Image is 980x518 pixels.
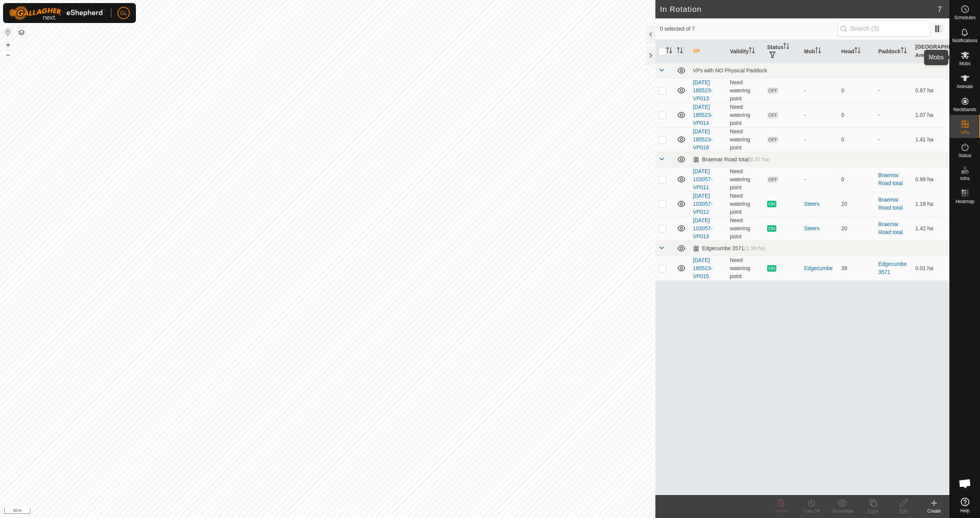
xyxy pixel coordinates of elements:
p-sorticon: Activate to sort [677,48,683,54]
td: 0.01 ha [912,256,949,280]
td: 0.99 ha [912,167,949,192]
div: Steers [804,225,835,233]
div: Steers [804,200,835,208]
td: 39 [838,256,875,280]
div: Edit [888,508,919,515]
span: GL [120,9,127,17]
h2: In Rotation [660,5,938,14]
span: OFF [767,112,779,118]
th: Paddock [875,40,912,63]
td: Need watering point [727,103,764,127]
div: - [804,87,835,95]
a: [DATE] 185523-VP015 [693,257,712,279]
span: Heatmap [955,199,974,204]
td: - [875,78,912,103]
span: Notifications [952,38,977,43]
td: 0 [838,78,875,103]
input: Search (S) [838,21,930,37]
a: [DATE] 103057-VP012 [693,193,712,215]
td: Need watering point [727,192,764,216]
span: ON [767,225,776,232]
span: (1.38 ha) [744,245,766,251]
a: Braemar Road total [878,197,903,211]
a: [DATE] 185523-VP016 [693,128,712,151]
td: 1.41 ha [912,127,949,152]
button: Map Layers [17,28,26,37]
span: Animals [957,84,973,89]
div: - [804,175,835,184]
button: + [3,40,13,49]
a: Help [950,495,980,516]
span: Status [958,153,971,158]
td: - [875,103,912,127]
td: Need watering point [727,127,764,152]
div: Show/Hide [827,508,857,515]
span: VPs [960,130,969,135]
span: OFF [767,136,779,143]
td: 0 [838,127,875,152]
th: Head [838,40,875,63]
div: Braemar Road total [693,156,770,163]
p-sorticon: Activate to sort [666,48,672,54]
th: Mob [801,40,838,63]
span: OFF [767,176,779,183]
td: 0 [838,103,875,127]
a: Braemar Road total [878,172,903,186]
p-sorticon: Activate to sort [927,52,933,58]
td: 0 [838,167,875,192]
img: Gallagher Logo [9,6,105,20]
span: (6.37 ha) [748,156,770,162]
div: Create [919,508,949,515]
td: Need watering point [727,167,764,192]
span: Mobs [959,61,970,66]
div: Edgecumbe [804,264,835,272]
div: Turn Off [796,508,827,515]
p-sorticon: Activate to sort [854,48,861,54]
td: Need watering point [727,256,764,280]
div: Open chat [954,472,977,495]
a: Edgecumbe 3571 [878,261,907,275]
span: ON [767,201,776,207]
td: Need watering point [727,216,764,241]
td: 0.87 ha [912,78,949,103]
th: VP [690,40,727,63]
th: [GEOGRAPHIC_DATA] Area [912,40,949,63]
span: ON [767,265,776,272]
a: Braemar Road total [878,221,903,235]
a: Contact Us [335,508,358,515]
p-sorticon: Activate to sort [783,44,789,50]
span: 0 selected of 7 [660,25,838,33]
th: Status [764,40,801,63]
td: 1.07 ha [912,103,949,127]
a: [DATE] 103057-VP013 [693,217,712,239]
a: [DATE] 103057-VP011 [693,168,712,190]
div: VPs with NO Physical Paddock [693,67,946,74]
a: [DATE] 185523-VP013 [693,79,712,102]
p-sorticon: Activate to sort [901,48,907,54]
span: OFF [767,87,779,94]
span: Help [960,508,970,513]
p-sorticon: Activate to sort [815,48,821,54]
p-sorticon: Activate to sort [749,48,755,54]
div: - [804,111,835,119]
span: Delete [774,508,788,514]
td: - [875,127,912,152]
button: Reset Map [3,28,13,37]
td: 20 [838,192,875,216]
td: 1.19 ha [912,192,949,216]
button: – [3,50,13,59]
div: Edgecumbe 3571 [693,245,766,252]
div: Copy [857,508,888,515]
div: - [804,136,835,144]
td: 20 [838,216,875,241]
th: Validity [727,40,764,63]
span: Infra [960,176,969,181]
td: Need watering point [727,78,764,103]
span: 7 [938,3,942,15]
td: 1.42 ha [912,216,949,241]
span: Neckbands [953,107,976,112]
a: Privacy Policy [297,508,326,515]
a: [DATE] 185523-VP014 [693,104,712,126]
span: Schedules [954,15,975,20]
